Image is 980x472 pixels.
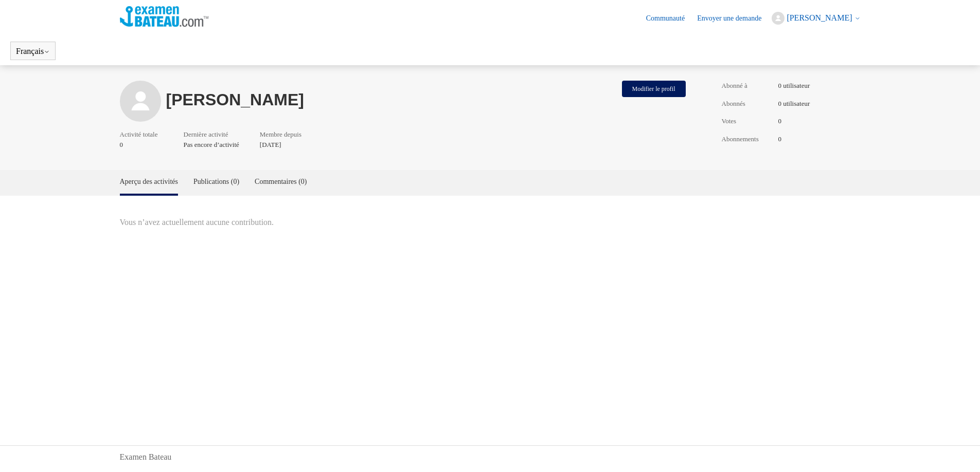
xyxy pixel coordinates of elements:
[772,12,860,25] button: [PERSON_NAME]
[255,170,307,194] a: Commentaires (0)
[260,141,281,148] time: 10/10/2025 12:54
[120,216,691,229] span: Vous n’avez actuellement aucune contribution.
[778,116,782,126] span: 0
[16,47,50,56] button: Français
[622,81,686,97] button: Modifier le profil
[120,140,163,150] span: 0
[646,13,695,24] a: Communauté
[722,81,773,91] span: Abonné à
[120,170,179,194] a: Aperçu des activités
[120,6,209,27] img: Page d’accueil du Centre d’aide Examen Bateau
[778,99,810,109] span: 0 utilisateur
[184,140,239,150] span: Pas encore d’activité
[697,13,772,24] a: Envoyer une demande
[787,13,852,22] span: [PERSON_NAME]
[184,129,234,140] span: Dernière activité
[120,451,172,463] a: Examen Bateau
[166,93,617,106] h1: [PERSON_NAME]
[722,134,773,144] span: Abonnements
[193,170,239,194] a: Publications (0)
[120,129,158,140] span: Activité totale
[260,129,301,140] span: Membre depuis
[778,81,810,91] span: 0 utilisateur
[722,116,773,126] span: Votes
[722,99,773,109] span: Abonnés
[778,134,782,144] span: 0
[946,438,972,464] div: Live chat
